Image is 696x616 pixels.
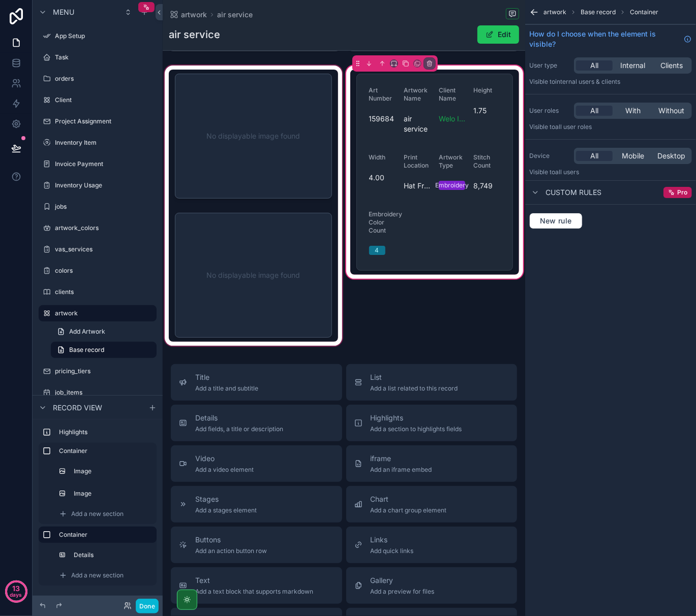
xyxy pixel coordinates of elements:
span: Title [195,372,258,382]
a: job_items [39,384,157,401]
button: New rule [529,213,583,229]
label: Container [59,447,153,455]
a: Task [39,49,157,66]
span: Gallery [371,575,435,586]
a: Base record [51,342,157,358]
a: air service [217,10,253,20]
button: iframeAdd an iframe embed [346,445,518,482]
label: orders [55,75,155,83]
span: Container [630,8,658,16]
span: Base record [69,346,104,354]
p: 13 [12,583,20,594]
span: Add fields, a title or description [195,425,283,433]
h1: air service [169,27,220,42]
a: colors [39,263,157,279]
span: List [371,372,458,382]
button: VideoAdd a video element [171,445,342,482]
label: Image [74,467,150,475]
label: Details [74,551,150,559]
label: Invoice Payment [55,160,155,168]
span: How do I choose when the element is visible? [529,29,680,49]
span: All [590,60,598,71]
p: Visible to [529,123,692,131]
button: Done [136,599,159,613]
span: Details [195,413,283,423]
span: Add Artwork [69,328,105,336]
button: TextAdd a text block that supports markdown [171,567,342,604]
span: Add a preview for files [371,588,435,596]
label: job_items [55,388,155,397]
button: LinksAdd quick links [346,527,518,563]
a: App Setup [39,28,157,44]
label: Client [55,96,155,104]
a: Project Assignment [39,113,157,129]
button: StagesAdd a stages element [171,486,342,523]
span: Add a new section [71,510,124,518]
span: Internal [621,60,646,71]
a: artwork_colors [39,220,157,236]
button: HighlightsAdd a section to highlights fields [346,405,518,441]
span: Add a new section [71,571,124,579]
button: ButtonsAdd an action button row [171,527,342,563]
p: days [10,588,22,602]
span: all users [555,168,579,176]
a: Client [39,92,157,108]
span: artwork [543,8,566,16]
span: Custom rules [546,187,601,198]
label: App Setup [55,32,155,40]
label: Project Assignment [55,117,155,125]
label: Image [74,490,150,498]
span: iframe [371,453,432,464]
label: pricing_tiers [55,367,155,375]
p: Visible to [529,168,692,176]
button: DetailsAdd fields, a title or description [171,405,342,441]
label: colors [55,267,155,275]
label: Container [59,531,148,539]
span: Add quick links [371,547,414,555]
span: Add an iframe embed [371,466,432,474]
p: Visible to [529,78,692,86]
label: artwork_colors [55,224,155,232]
span: Internal users & clients [555,78,620,85]
span: Record view [53,403,102,413]
label: Device [529,152,570,160]
span: Add a list related to this record [371,384,458,393]
span: With [625,106,641,116]
span: Buttons [195,535,267,545]
a: orders [39,71,157,87]
span: Stages [195,494,257,504]
label: Inventory Usage [55,181,155,189]
span: Add a text block that supports markdown [195,588,313,596]
button: Edit [477,25,519,44]
span: Video [195,453,254,464]
span: Text [195,575,313,586]
span: Mobile [622,151,644,161]
a: Invoice Payment [39,156,157,172]
label: jobs [55,203,155,211]
a: jobs [39,199,157,215]
span: Base record [581,8,616,16]
label: User roles [529,107,570,115]
label: Highlights [59,428,153,436]
span: Desktop [658,151,686,161]
a: Add Artwork [51,323,157,340]
span: Add a section to highlights fields [371,425,462,433]
span: Add a video element [195,466,254,474]
label: Task [55,53,155,61]
span: Links [371,535,414,545]
span: Highlights [371,413,462,423]
span: artwork [181,10,207,20]
span: Without [659,106,685,116]
span: Add a stages element [195,506,257,514]
span: All [590,106,598,116]
button: GalleryAdd a preview for files [346,567,518,604]
div: scrollable content [33,419,163,596]
a: Inventory Item [39,135,157,151]
span: Add an action button row [195,547,267,555]
span: Clients [660,60,683,71]
label: Inventory Item [55,139,155,147]
a: clients [39,284,157,300]
a: pricing_tiers [39,363,157,379]
label: User type [529,61,570,70]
